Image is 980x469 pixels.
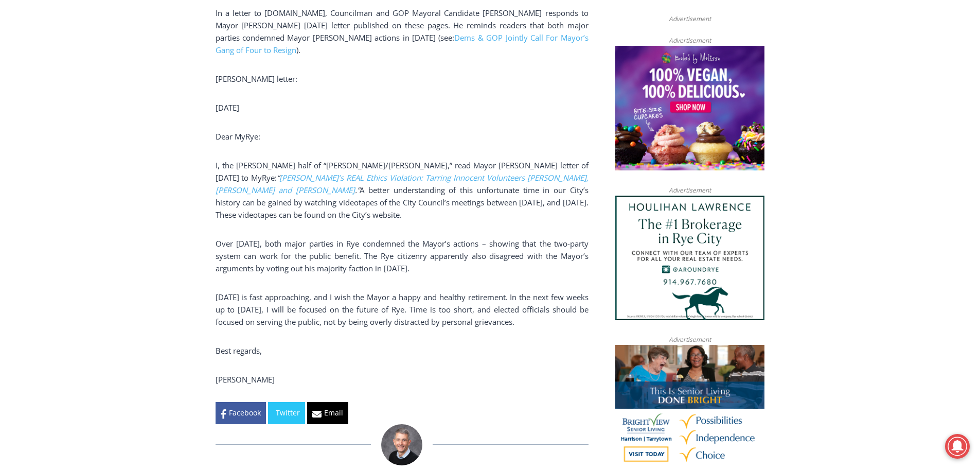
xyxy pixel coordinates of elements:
em: “ .” [216,172,589,195]
p: I, the [PERSON_NAME] half of “[PERSON_NAME]/[PERSON_NAME],” read Mayor [PERSON_NAME] letter of [D... [216,159,589,221]
span: Advertisement [658,36,721,45]
span: Advertisement [658,335,721,344]
a: Facebook [216,402,266,424]
img: Houlihan Lawrence The #1 Brokerage in Rye City [615,196,764,320]
p: [DATE] is fast approaching, and I wish the Mayor a happy and healthy retirement. In the next few ... [216,291,589,328]
p: [PERSON_NAME] [216,373,589,386]
p: Dear MyRye: [216,130,589,143]
a: [PERSON_NAME]’s REAL Ethics Violation: Tarring Innocent Volunteers [PERSON_NAME], [PERSON_NAME] a... [216,172,589,195]
span: Intern @ [DOMAIN_NAME] [269,102,477,126]
p: In a letter to [DOMAIN_NAME], Councilman and GOP Mayoral Candidate [PERSON_NAME] responds to Mayo... [216,7,589,56]
a: Email [307,402,348,424]
p: [DATE] [216,101,589,114]
p: [PERSON_NAME] letter: [216,73,589,85]
div: "At the 10am stand-up meeting, each intern gets a chance to take [PERSON_NAME] and the other inte... [260,1,486,100]
img: Baked by Melissa [615,46,764,170]
p: Over [DATE], both major parties in Rye condemned the Mayor’s actions – showing that the two-party... [216,237,589,274]
a: Intern @ [DOMAIN_NAME] [247,100,498,128]
a: Twitter [268,402,305,424]
span: Advertisement [658,14,721,24]
span: Advertisement [658,185,721,195]
p: Best regards, [216,344,589,357]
